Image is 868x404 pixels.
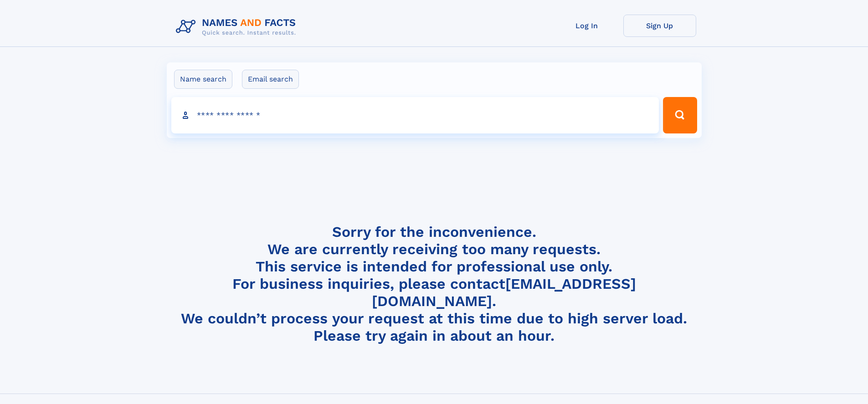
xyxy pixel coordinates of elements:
[171,97,659,133] input: search input
[174,70,232,89] label: Name search
[550,15,623,37] a: Log In
[242,70,299,89] label: Email search
[172,223,696,345] h4: Sorry for the inconvenience. We are currently receiving too many requests. This service is intend...
[623,15,696,37] a: Sign Up
[172,15,303,39] img: Logo Names and Facts
[372,275,636,310] a: [EMAIL_ADDRESS][DOMAIN_NAME]
[663,97,697,133] button: Search Button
